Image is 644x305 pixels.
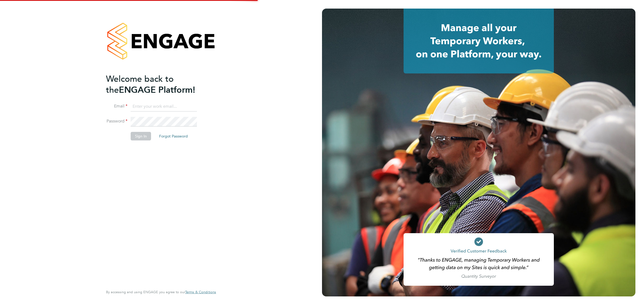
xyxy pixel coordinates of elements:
input: Enter your work email... [131,102,197,111]
label: Password [106,118,127,124]
span: By accessing and using ENGAGE you agree to our [106,290,216,294]
button: Forgot Password [155,132,192,140]
label: Email [106,103,127,109]
button: Sign In [131,132,151,140]
span: Welcome back to the [106,74,174,95]
a: Terms & Conditions [185,290,216,294]
h2: ENGAGE Platform! [106,73,211,95]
